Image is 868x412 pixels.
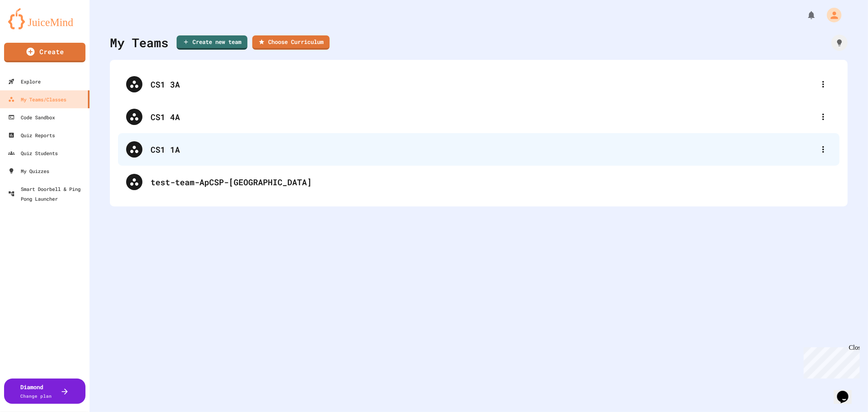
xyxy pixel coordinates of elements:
div: Quiz Students [8,148,58,158]
a: Create [4,43,85,62]
div: My Teams/Classes [8,94,66,104]
div: Code Sandbox [8,112,55,122]
div: CS1 1A [151,143,815,156]
a: Choose Curriculum [252,35,330,50]
img: logo-orange.svg [8,8,81,29]
div: CS1 3A [118,68,840,101]
a: Create new team [177,35,247,50]
div: Explore [8,77,41,86]
div: CS1 3A [151,78,815,90]
iframe: chat widget [834,379,860,404]
div: CS1 1A [118,133,840,166]
button: DiamondChange plan [4,379,85,404]
div: My Notifications [791,8,818,22]
div: test-team-ApCSP-[GEOGRAPHIC_DATA] [151,176,831,188]
div: CS1 4A [151,111,815,123]
div: Chat with us now!Close [3,3,56,52]
div: CS1 4A [118,101,840,133]
span: Change plan [21,393,52,399]
div: Quiz Reports [8,130,55,140]
div: My Quizzes [8,166,49,176]
div: Diamond [21,383,52,400]
div: How it works [831,35,848,51]
div: My Teams [110,33,168,52]
div: test-team-ApCSP-[GEOGRAPHIC_DATA] [118,166,840,198]
div: Smart Doorbell & Ping Pong Launcher [8,184,86,204]
div: My Account [818,6,844,24]
iframe: chat widget [800,344,860,379]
